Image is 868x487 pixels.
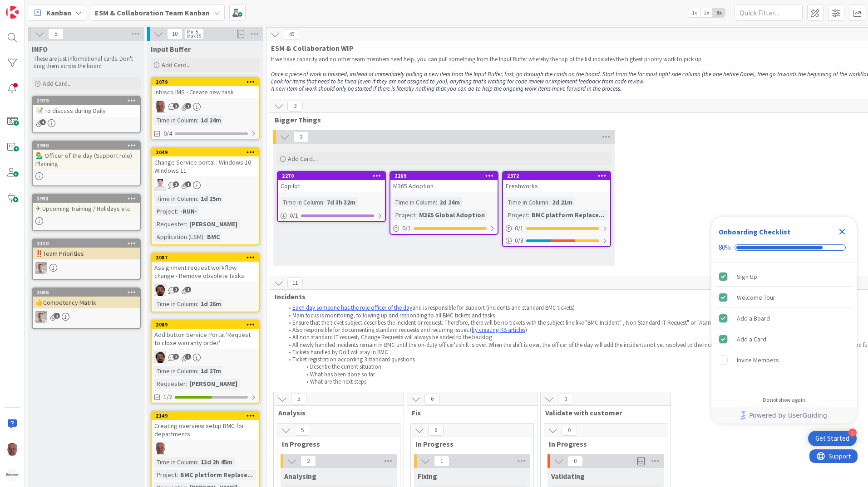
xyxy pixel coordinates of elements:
[715,350,853,370] div: Invite Members is incomplete.
[295,425,310,436] span: 5
[178,470,255,480] div: BMC platform Replace...
[763,396,805,404] div: Do not show again
[154,457,197,467] div: Time in Column
[293,131,309,142] span: 3
[152,86,259,98] div: Inbisco IMS - Create new task
[156,79,259,85] div: 2079
[284,472,316,481] span: Analysing
[173,354,179,360] span: 2
[848,429,857,437] div: 1
[152,78,259,98] div: 2079Inbisco IMS - Create new task
[33,262,140,274] div: Rd
[152,78,259,86] div: 2079
[33,195,140,203] div: 1991
[515,224,523,233] span: 0 / 1
[393,210,415,220] div: Project
[33,97,140,117] div: 1979📝 To discuss during Daily
[719,243,849,252] div: Checklist progress: 80%
[291,394,306,404] span: 5
[186,219,187,229] span: :
[152,262,259,282] div: Assignment request workflow change - Remove obsolete tasks
[33,239,140,248] div: 2110
[37,97,140,104] div: 1979
[40,119,46,125] span: 4
[152,321,259,329] div: 2089
[545,408,659,417] span: Validate with customer
[151,44,191,54] span: Input Buffer
[154,443,166,454] img: HB
[737,292,775,303] div: Welcome Tour
[271,78,645,85] em: Look for items that need to be fixed (even if they are not assigned to you), anything that’s wait...
[162,61,191,69] span: Add Card...
[37,142,140,149] div: 1990
[163,392,172,402] span: 1/2
[428,425,444,436] span: 6
[46,7,71,18] span: Kanban
[737,355,779,365] div: Invite Members
[292,304,412,312] a: Each day someone has the role officer of the day
[436,197,437,207] span: :
[187,34,201,39] div: Max 15
[19,1,41,12] span: Support
[37,289,140,296] div: 2006
[163,129,172,138] span: 0/4
[152,253,259,262] div: 2087
[33,97,140,105] div: 1979
[197,366,198,376] span: :
[152,148,259,176] div: 2049Change Service portal : Windows 10 - Windows 11
[198,457,235,467] div: 13d 2h 45m
[37,240,140,247] div: 2110
[154,219,186,229] div: Requester
[325,197,358,207] div: 7d 3h 32m
[278,172,385,180] div: 2270
[549,439,656,448] span: In Progress
[33,297,140,308] div: 👍Competency Matrix
[152,351,259,363] div: AC
[551,472,585,481] span: Validating
[390,180,498,192] div: M365 Adoption
[198,115,223,125] div: 1d 24m
[185,287,191,292] span: 1
[177,206,178,216] span: :
[711,263,857,390] div: Checklist items
[154,379,186,389] div: Requester
[154,232,203,242] div: Application (ESM)
[33,288,140,297] div: 2006
[390,223,498,234] div: 0/1
[711,407,857,424] div: Footer
[567,456,583,467] span: 0
[198,366,223,376] div: 1d 27m
[156,149,259,156] div: 2049
[197,457,198,467] span: :
[33,195,140,214] div: 1991✈ Upcoming Training / Holidays etc.
[719,226,790,237] div: Onboarding Checklist
[507,173,610,179] div: 2372
[152,443,259,454] div: HB
[715,329,853,349] div: Add a Card is complete.
[95,8,210,17] b: ESM & Collaboration Team Kanban
[154,179,166,191] img: FS
[390,172,498,192] div: 2269M365 Adoption
[197,299,198,309] span: :
[152,156,259,176] div: Change Service portal : Windows 10 - Windows 11
[43,79,72,88] span: Add Card...
[178,206,199,216] div: -RUN-
[515,236,523,245] span: 0 / 3
[187,29,198,34] div: Min 5
[393,197,436,207] div: Time in Column
[6,6,19,19] img: Visit kanbanzone.com
[506,197,548,207] div: Time in Column
[35,262,47,274] img: Rd
[528,210,529,220] span: :
[205,232,222,242] div: BMC
[548,197,550,207] span: :
[154,194,197,204] div: Time in Column
[156,413,259,419] div: 2149
[167,29,182,39] span: 10
[395,173,498,179] div: 2269
[390,172,498,180] div: 2269
[154,470,177,480] div: Project
[33,311,140,323] div: Rd
[152,321,259,349] div: 2089Add button Service Portal 'Request to close warranty order'
[713,8,725,17] span: 3x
